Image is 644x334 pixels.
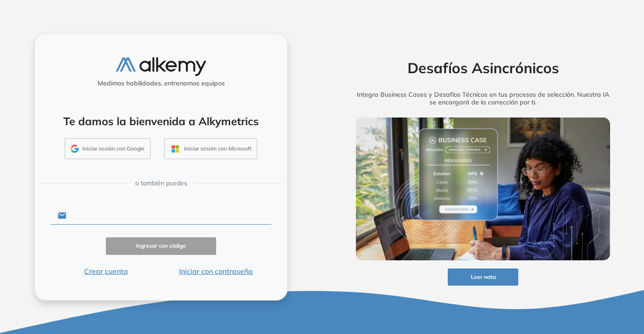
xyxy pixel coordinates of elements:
iframe: Chat Widget [481,229,644,334]
img: GMAIL_ICON [71,145,79,153]
span: o también puedes [135,179,187,188]
img: img-more-info [356,118,610,260]
button: Iniciar sesión con Microsoft [164,138,257,159]
button: Crear cuenta [51,266,161,277]
h5: Integra Business Cases y Desafíos Técnicos en tus procesos de selección. Nuestra IA se encargará ... [342,91,624,106]
img: OUTLOOK_ICON [170,144,180,154]
h5: Medimos habilidades, entrenamos equipos [38,80,284,87]
button: Leer nota [448,268,518,286]
img: logo-alkemy [116,57,206,76]
button: Iniciar sesión con Google [65,138,151,159]
h4: Te damos la bienvenida a Alkymetrics [47,115,275,128]
button: Iniciar con contraseña [161,266,271,277]
button: Ingresar con código [106,237,216,255]
h2: Desafíos Asincrónicos [342,59,624,76]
